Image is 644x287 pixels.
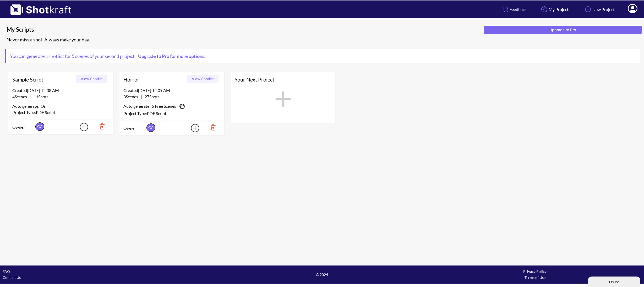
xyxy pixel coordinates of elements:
a: Upgrade to Pro for more options. [135,53,208,59]
a: My Projects [536,2,574,16]
a: FAQ [3,269,10,274]
span: You can generate a shotlist for [6,49,212,63]
button: Upgrade to Pro [484,26,642,34]
span: 5 Free Scenes [152,103,176,110]
img: Hand Icon [502,5,510,14]
span: Horror [123,75,185,83]
iframe: chat widget [588,275,641,287]
span: My Scripts [7,26,482,34]
div: Terms of Use [428,274,641,280]
div: Privacy Policy [428,268,641,274]
span: 4 Scenes [12,94,30,99]
span: 27 Shots [142,94,160,99]
span: 5 scenes of your second project [71,53,135,59]
button: View Shotlist [76,75,107,83]
img: Trash Icon [91,122,109,131]
span: CC [35,122,44,131]
span: Auto generate: [12,103,41,109]
span: | [12,94,48,100]
span: Auto generate: [123,103,152,110]
a: Contact Us [3,275,21,280]
img: Camera Icon [178,102,185,110]
img: Add Icon [583,5,592,14]
div: Project Type: PDF Script [12,109,109,116]
div: Created [DATE] 12:09 AM [123,87,220,94]
button: View Shotlist [187,75,219,83]
a: New Project [580,2,619,16]
span: Feedback [502,6,527,12]
span: © 2024 [216,272,429,278]
div: Created [DATE] 12:08 AM [12,87,109,94]
span: Sample Script [12,75,74,83]
span: 3 Scenes [123,94,141,99]
span: Owner [123,125,145,131]
img: Trash Icon [202,123,220,132]
img: Add Icon [72,121,90,133]
img: Add Icon [183,122,201,134]
div: Never miss a shot. Always make your day. [5,35,641,44]
span: | [123,94,160,100]
span: Your Next Project [234,75,331,83]
span: Owner [12,124,34,130]
div: Project Type: PDF Script [123,110,220,117]
span: CC [146,123,155,132]
span: 11 Shots [31,94,48,99]
span: On [41,103,46,109]
img: Home Icon [540,5,549,14]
